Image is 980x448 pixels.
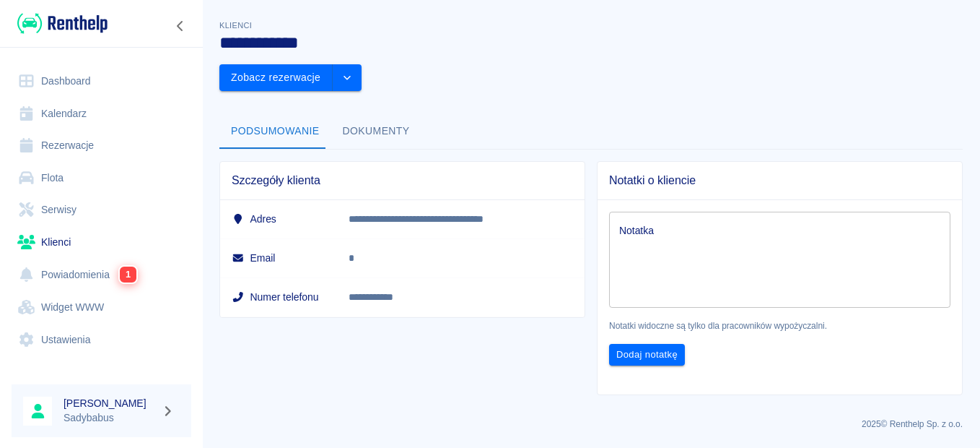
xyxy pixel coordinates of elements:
[12,226,191,259] a: Klienci
[219,64,333,91] button: Zobacz rezerwacje
[12,194,191,226] a: Serwisy
[12,291,191,324] a: Widget WWW
[219,114,331,149] button: Podsumowanie
[12,258,191,291] a: Powiadomienia1
[232,251,325,265] h6: Email
[232,173,573,188] span: Szczegóły klienta
[64,410,156,426] p: Sadybabus
[64,396,156,410] h6: [PERSON_NAME]
[232,212,325,226] h6: Adres
[12,12,108,35] a: Renthelp logo
[12,65,191,98] a: Dashboard
[609,319,950,332] p: Notatki widoczne są tylko dla pracowników wypożyczalni.
[331,114,421,149] button: Dokumenty
[120,267,137,283] span: 1
[232,290,325,304] h6: Numer telefonu
[219,21,252,30] span: Klienci
[609,344,685,366] button: Dodaj notatkę
[609,173,950,188] span: Notatki o kliencie
[17,12,108,35] img: Renthelp logo
[12,324,191,356] a: Ustawienia
[12,129,191,162] a: Rezerwacje
[170,17,191,35] button: Zwiń nawigację
[333,64,362,91] button: drop-down
[12,162,191,194] a: Flota
[12,98,191,130] a: Kalendarz
[219,418,963,431] p: 2025 © Renthelp Sp. z o.o.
